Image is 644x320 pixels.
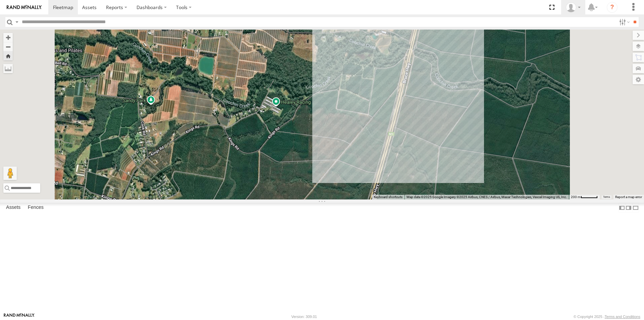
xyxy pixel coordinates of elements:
button: Map scale: 200 m per 47 pixels [569,195,600,199]
a: Report a map error [615,195,642,199]
label: Dock Summary Table to the Left [619,203,625,213]
a: Terms (opens in new tab) [603,195,610,198]
label: Fences [24,203,47,213]
button: Zoom Home [3,51,13,60]
a: Terms and Conditions [605,315,640,319]
button: Keyboard shortcuts [374,195,402,199]
span: Map data ©2025 Google Imagery ©2025 Airbus, CNES / Airbus, Maxar Technologies, Vexcel Imaging US,... [407,195,567,199]
label: Search Query [14,17,19,27]
div: Version: 309.01 [291,315,317,319]
div: Laura Van Bruggen [563,2,583,12]
button: Zoom in [3,33,13,42]
a: Visit our Website [4,313,35,320]
button: Zoom out [3,42,13,51]
span: 200 m [571,195,581,199]
i: ? [607,2,618,13]
button: Drag Pegman onto the map to open Street View [3,167,17,180]
div: © Copyright 2025 - [574,315,640,319]
label: Assets [3,203,24,213]
label: Dock Summary Table to the Right [625,203,632,213]
img: rand-logo.svg [7,5,42,10]
label: Search Filter Options [616,17,631,27]
label: Map Settings [633,75,644,84]
label: Measure [3,64,13,73]
label: Hide Summary Table [632,203,639,213]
